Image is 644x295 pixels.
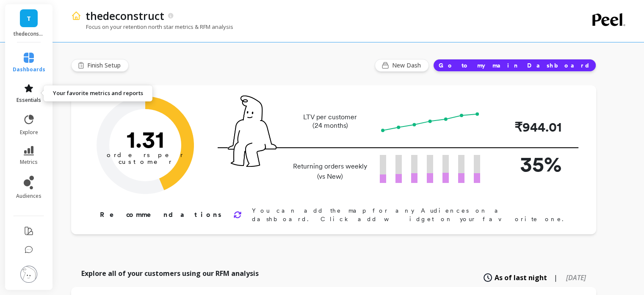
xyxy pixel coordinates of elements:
[494,118,561,137] p: ₹944.01
[20,159,38,166] span: metrics
[107,151,184,159] tspan: orders per
[81,268,259,278] p: Explore all of your customers using our RFM analysis
[16,193,41,199] span: audiences
[71,23,233,31] p: Focus on your retention north star metrics & RFM analysis
[290,161,370,182] p: Returning orders weekly (vs New)
[494,148,561,180] p: 35%
[71,11,81,21] img: header icon
[127,125,164,153] text: 1.31
[290,113,370,130] p: LTV per customer (24 months)
[13,66,45,73] span: dashboards
[433,59,596,72] button: Go to my main Dashboard
[14,31,44,37] p: thedeconstruct
[86,8,164,23] p: thedeconstruct
[71,59,129,72] button: Finish Setup
[20,266,37,283] img: profile picture
[252,206,569,223] p: You can add the map for any Audiences on a dashboard. Click add widget on your favorite one.
[17,97,41,104] span: essentials
[554,273,558,283] span: |
[20,129,38,136] span: explore
[228,96,276,167] img: pal seatted on line
[495,273,547,283] span: As of last night
[392,61,423,70] span: New Dash
[375,59,429,72] button: New Dash
[119,158,172,166] tspan: customer
[87,61,123,70] span: Finish Setup
[100,210,223,220] p: Recommendations
[27,14,31,23] span: T
[566,273,586,282] span: [DATE]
